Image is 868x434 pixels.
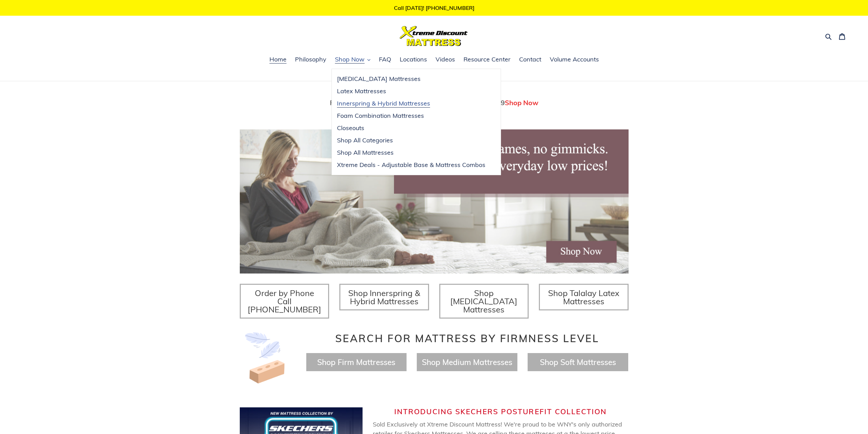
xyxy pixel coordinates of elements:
span: Shop All Mattresses [337,149,394,157]
span: Home [269,55,286,64]
span: Shop [MEDICAL_DATA] Mattresses [450,288,517,314]
a: Shop All Mattresses [332,146,490,159]
a: Philosophy [292,55,330,65]
a: Videos [432,55,458,65]
span: Foam Combination Mattresses [337,112,424,120]
a: Shop Talalay Latex Mattresses [539,284,629,310]
a: Shop Medium Mattresses [422,357,512,367]
a: [MEDICAL_DATA] Mattresses [332,73,490,85]
a: FAQ [376,55,395,65]
span: Closeouts [337,124,364,132]
span: Fully Adjustable Queen Base With Mattress Only $799 [330,98,505,107]
span: Xtreme Deals - Adjustable Base & Mattress Combos [337,161,485,169]
a: Volume Accounts [546,55,602,65]
a: Shop Soft Mattresses [540,357,616,367]
img: herobannermay2022-1652879215306_1200x.jpg [240,129,629,274]
img: Image-of-brick- and-feather-representing-firm-and-soft-feel [240,332,291,383]
a: Contact [516,55,545,65]
span: Shop Innerspring & Hybrid Mattresses [348,288,420,306]
span: Search for Mattress by Firmness Level [335,332,599,345]
span: Latex Mattresses [337,87,386,95]
span: Philosophy [295,55,326,64]
span: Resource Center [464,55,511,64]
a: Shop Innerspring & Hybrid Mattresses [339,284,429,310]
span: FAQ [379,55,391,64]
img: Xtreme Discount Mattress [400,26,468,46]
a: Home [266,55,290,65]
a: Order by Phone Call [PHONE_NUMBER] [240,284,329,319]
a: Shop All Categories [332,134,490,146]
span: Shop All Categories [337,136,393,144]
span: Contact [519,55,541,64]
span: Introducing Skechers Posturefit Collection [394,407,607,416]
span: Shop Talalay Latex Mattresses [548,288,619,306]
a: Latex Mattresses [332,85,490,97]
span: Order by Phone Call [PHONE_NUMBER] [248,288,321,314]
span: Videos [436,55,455,64]
span: Volume Accounts [550,55,599,64]
a: Innerspring & Hybrid Mattresses [332,97,490,110]
span: Shop Now [335,55,365,64]
span: Shop Now [505,98,539,107]
a: Shop Firm Mattresses [317,357,395,367]
a: Foam Combination Mattresses [332,110,490,122]
a: Shop [MEDICAL_DATA] Mattresses [439,284,529,319]
span: Locations [400,55,427,64]
span: [MEDICAL_DATA] Mattresses [337,75,421,83]
a: Locations [396,55,430,65]
a: Closeouts [332,122,490,134]
button: Shop Now [332,55,374,65]
span: Innerspring & Hybrid Mattresses [337,99,430,108]
a: Resource Center [460,55,514,65]
a: Xtreme Deals - Adjustable Base & Mattress Combos [332,159,490,171]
